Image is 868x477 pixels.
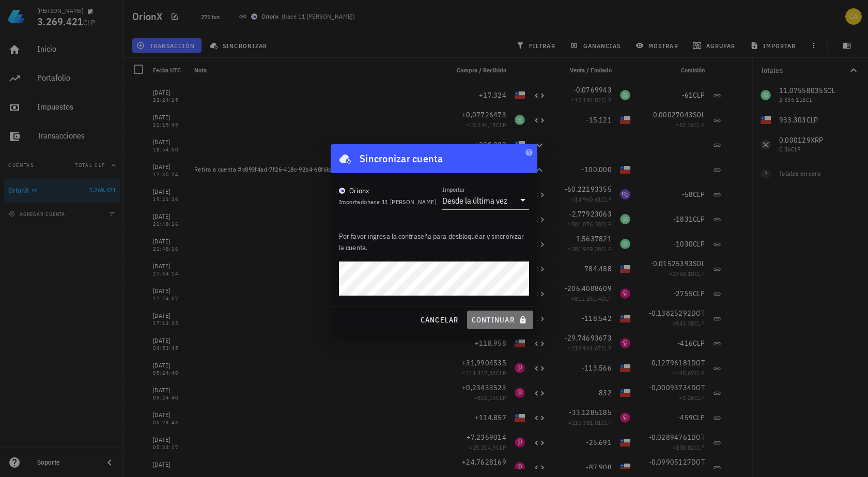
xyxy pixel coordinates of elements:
[367,198,436,206] span: hace 11 [PERSON_NAME]
[415,311,462,329] button: cancelar
[420,315,458,325] span: cancelar
[339,198,436,206] span: Importado
[339,230,529,253] p: Por favor ingresa la contraseña para desbloquear y sincronizar la cuenta.
[349,186,369,196] div: Orionx
[467,311,533,329] button: continuar
[442,186,465,193] label: Importar
[339,188,345,194] img: orionx
[360,150,443,167] div: Sincronizar cuenta
[442,192,529,209] div: ImportarDesde la última vez
[471,315,529,325] span: continuar
[442,195,507,206] div: Desde la última vez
